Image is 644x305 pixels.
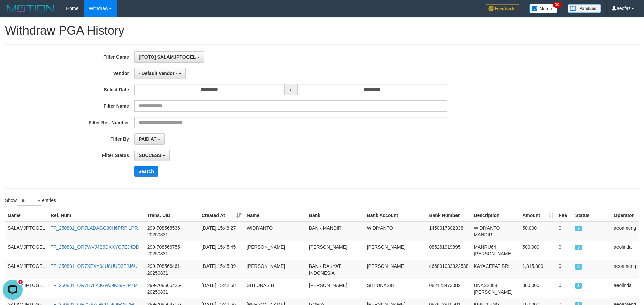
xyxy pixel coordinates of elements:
td: 0 [556,241,573,260]
td: SITI UNASIH [364,279,427,298]
div: new message indicator [17,2,24,8]
td: 0 [556,279,573,298]
th: Amount: activate to sort column ascending [520,209,556,222]
button: SUCCESS [134,150,170,161]
span: SUCCESS [575,226,582,231]
td: BANK MANDIRI [306,222,364,241]
span: PAID AT [139,136,156,142]
td: 1450017302338 [426,222,471,241]
img: Button%20Memo.svg [529,4,557,13]
td: [PERSON_NAME] [306,279,364,298]
th: Bank Account [364,209,427,222]
th: Bank Number [426,209,471,222]
h1: Withdraw PGA History [5,24,639,37]
td: 299-708568536-20250831 [145,222,199,241]
td: MANRU64 [PERSON_NAME] [471,241,520,260]
th: Trans. UID [145,209,199,222]
th: Description [471,209,520,222]
td: 466801033322538 [426,260,471,279]
td: WIDIYANTO [364,222,427,241]
img: panduan.png [568,4,601,13]
td: [PERSON_NAME] [364,241,427,260]
th: Ref. Num [48,209,145,222]
td: 0 [556,222,573,241]
span: SUCCESS [575,245,582,250]
td: aeolinda [611,279,639,298]
td: WIDIYANTO MANDIRI [471,222,520,241]
td: 299-708566755-20250831 [145,241,199,260]
td: UNAS2308 [PERSON_NAME] [471,279,520,298]
td: [DATE] 15:45:39 [199,260,244,279]
th: Game [5,209,48,222]
label: Show entries [5,196,56,206]
th: Created At: activate to sort column ascending [199,209,244,222]
td: aeolinda [611,241,639,260]
td: SALAMJPTOGEL [5,222,48,241]
button: - Default Vendor - [134,68,186,79]
button: PAID AT [134,133,165,145]
td: [DATE] 15:45:45 [199,241,244,260]
td: 299-708565425-20250831 [145,279,199,298]
button: Search [134,166,158,177]
span: to [284,84,297,95]
td: 082123473082 [426,279,471,298]
td: 800,000 [520,279,556,298]
button: [ITOTO] SALAMJPTOGEL [134,51,204,63]
a: TF_250831_OR7WVJ4B6DXXYO7EJ4DD [51,244,139,250]
th: Name [244,209,306,222]
a: TF_250831_OR7LADAGG39H6PRPI1PR [51,225,138,231]
td: [PERSON_NAME] [306,241,364,260]
span: SUCCESS [575,264,582,270]
th: Fee [556,209,573,222]
td: 50,000 [520,222,556,241]
th: Bank [306,209,364,222]
td: [DATE] 15:42:58 [199,279,244,298]
span: SUCCESS [139,153,161,158]
th: Status [573,209,611,222]
td: WIDIYANTO [244,222,306,241]
td: 0 [556,260,573,279]
td: aeoameng [611,222,639,241]
td: 085261919895 [426,241,471,260]
td: 500,000 [520,241,556,260]
a: TF_250831_OR7H78AJGWJ9K39PJP7M [51,283,138,288]
td: SALAMJPTOGEL [5,260,48,279]
td: KAYACEPAT BRI [471,260,520,279]
td: SITI UNASIH [244,279,306,298]
td: 299-708566461-20250831 [145,260,199,279]
a: TF_250831_OR7XEXY04U8UUD3EJJ6U [51,263,137,269]
td: [DATE] 15:48:27 [199,222,244,241]
td: [PERSON_NAME] [244,241,306,260]
td: BANK RAKYAT INDONESIA [306,260,364,279]
td: [PERSON_NAME] [364,260,427,279]
span: - Default Vendor - [139,71,177,76]
td: SALAMJPTOGEL [5,241,48,260]
td: aeoameng [611,260,639,279]
img: Feedback.jpg [486,4,519,13]
th: Operator [611,209,639,222]
button: Open LiveChat chat widget [3,3,23,23]
span: SUCCESS [575,283,582,289]
td: 1,815,000 [520,260,556,279]
img: MOTION_logo.png [5,3,56,13]
span: 10 [553,2,562,8]
td: [PERSON_NAME] [244,260,306,279]
span: [ITOTO] SALAMJPTOGEL [139,54,196,60]
select: Showentries [17,196,42,206]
